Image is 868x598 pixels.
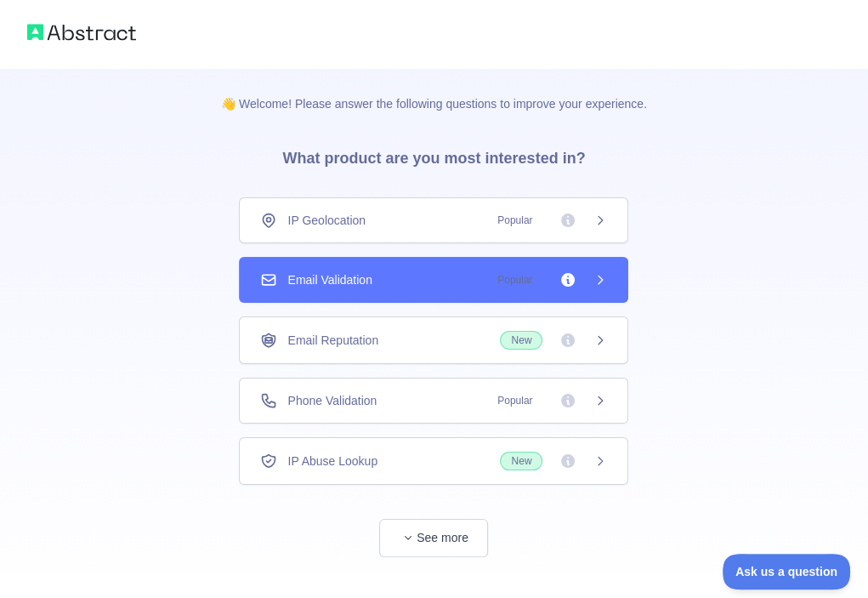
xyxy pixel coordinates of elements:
[287,332,378,349] span: Email Reputation
[287,392,377,409] span: Phone Validation
[487,212,542,229] span: Popular
[379,519,488,557] button: See more
[500,331,542,350] span: New
[255,112,612,197] h3: What product are you most interested in?
[287,212,366,229] span: IP Geolocation
[27,20,136,44] img: Abstract logo
[500,452,542,470] span: New
[287,271,372,288] span: Email Validation
[287,453,377,470] span: IP Abuse Lookup
[487,271,542,288] span: Popular
[487,392,542,409] span: Popular
[194,68,674,112] p: 👋 Welcome! Please answer the following questions to improve your experience.
[723,554,851,589] iframe: Toggle Customer Support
